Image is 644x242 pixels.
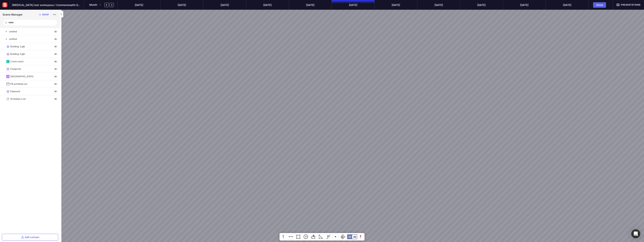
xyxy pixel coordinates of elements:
[53,89,58,94] img: visibility-on.svg
[353,236,356,238] div: 3D
[53,74,58,79] img: visibility-on.svg
[53,29,58,34] img: visibility-on.svg
[53,97,58,101] img: visibility-on.svg
[38,12,50,17] button: Group
[25,236,39,238] div: Add content
[53,37,58,41] img: visibility-on.svg
[10,97,26,101] p: Schedule_1.xer
[616,3,620,7] img: presentation.svg
[12,3,82,7] span: [MEDICAL_DATA] test workspace / Commonwealth Games
[53,44,58,49] img: visibility-on.svg
[3,13,23,16] h1: Scene Manager
[42,14,49,16] div: Group
[10,67,21,71] p: Footprints
[348,236,351,238] div: 2D
[631,229,640,238] div: Open Intercom Messenger
[10,60,24,63] p: Crane reach
[53,59,58,64] img: visibility-on.svg
[593,2,606,8] button: Share
[10,45,25,48] p: Building-2.glb
[9,37,17,41] p: untitled
[621,3,641,7] span: Presentations
[9,30,17,33] p: untitled
[10,52,25,56] p: Building-3.glb
[53,82,58,86] img: visibility-on.svg
[10,90,20,93] p: Pipework
[595,4,604,6] div: Share
[10,82,28,86] p: P6_schedule.xer
[53,52,58,56] img: visibility-on.svg
[53,67,58,71] img: visibility-on.svg
[1,1,8,8] img: sensat
[2,234,58,241] button: Add content
[89,3,97,6] span: Month
[10,75,33,78] p: [GEOGRAPHIC_DATA]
